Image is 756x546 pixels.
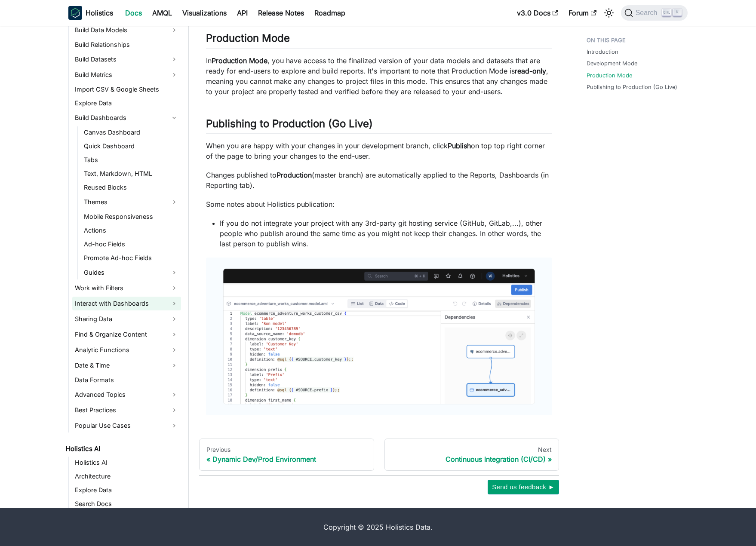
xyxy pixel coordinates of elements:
[72,498,181,510] a: Search Docs
[72,23,181,37] a: Build Data Models
[72,297,181,310] a: Interact with Dashboards
[72,374,181,386] a: Data Formats
[206,32,552,48] h2: Production Mode
[86,8,113,18] b: Holistics
[81,252,181,264] a: Promote Ad-hoc Fields
[72,68,181,82] a: Build Metrics
[81,126,181,138] a: Canvas Dashboard
[72,111,181,125] a: Build Dashboards
[81,266,181,279] a: Guides
[206,141,552,161] p: When you are happy with your changes in your development branch, click on top top right corner of...
[206,170,552,190] p: Changes published to (master branch) are automatically applied to the Reports, Dashboards (in Rep...
[515,67,546,75] strong: read-only
[72,312,181,326] a: Sharing Data
[72,359,181,372] a: Date & Time
[81,238,181,250] a: Ad-hoc Fields
[512,6,563,20] a: v3.0 Docs
[72,419,181,433] a: Popular Use Cases
[220,218,552,249] li: If you do not integrate your project with any 3rd-party git hosting service (GitHub, GitLab,...),...
[72,343,181,357] a: Analytic Functions
[206,199,552,209] p: Some notes about Holistics publication:
[587,59,637,67] a: Development Mode
[81,154,181,166] a: Tabs
[72,457,181,469] a: Holistics AI
[587,83,677,91] a: Publishing to Production (Go Live)
[72,97,181,109] a: Explore Data
[68,6,82,20] img: Holistics
[72,403,181,417] a: Best Practices
[72,52,181,66] a: Build Datasets
[72,470,181,482] a: Architecture
[177,6,232,20] a: Visualizations
[81,211,181,223] a: Mobile Responsiveness
[72,484,181,496] a: Explore Data
[392,446,552,454] div: Next
[563,6,602,20] a: Forum
[81,181,181,193] a: Reused Blocks
[68,6,113,20] a: HolisticsHolistics
[81,140,181,152] a: Quick Dashboard
[147,6,177,20] a: AMQL
[488,480,559,494] button: Send us feedback ►
[72,39,181,51] a: Build Relationships
[492,482,555,493] span: Send us feedback ►
[384,439,559,471] a: NextContinuous Integration (CI/CD)
[199,439,374,471] a: PreviousDynamic Dev/Prod Environment
[277,171,312,179] strong: Production
[206,55,552,97] p: In , you have access to the finalized version of your data models and datasets that are ready for...
[206,117,552,134] h2: Publishing to Production (Go Live)
[673,9,682,16] kbd: K
[72,83,181,95] a: Import CSV & Google Sheets
[212,56,267,65] strong: Production Mode
[206,455,367,463] div: Dynamic Dev/Prod Environment
[587,48,618,56] a: Introduction
[206,446,367,454] div: Previous
[104,522,652,532] div: Copyright © 2025 Holistics Data.
[621,5,688,21] button: Search (Ctrl+K)
[81,224,181,236] a: Actions
[448,141,471,150] strong: Publish
[253,6,309,20] a: Release Notes
[232,6,253,20] a: API
[72,388,181,402] a: Advanced Topics
[309,6,350,20] a: Roadmap
[63,443,181,455] a: Holistics AI
[72,281,181,295] a: Work with Filters
[587,71,632,80] a: Production Mode
[81,195,181,209] a: Themes
[392,455,552,463] div: Continuous Integration (CI/CD)
[72,328,181,341] a: Find & Organize Content
[633,9,663,17] span: Search
[602,6,616,20] button: Switch between dark and light mode (currently light mode)
[199,439,559,471] nav: Docs pages
[120,6,147,20] a: Docs
[81,168,181,180] a: Text, Markdown, HTML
